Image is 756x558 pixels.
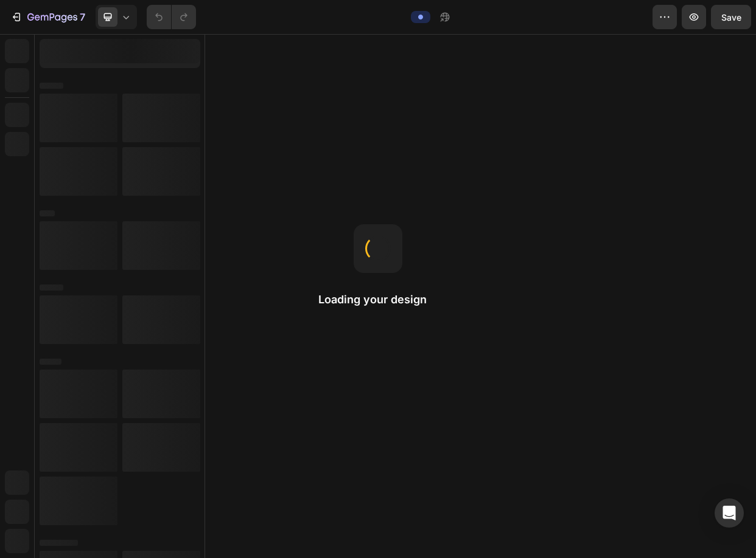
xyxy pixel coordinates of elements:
span: Save [721,12,741,22]
div: Undo/Redo [147,5,196,29]
button: 7 [5,5,91,29]
button: Save [711,5,751,29]
h2: Loading your design [318,292,438,307]
p: 7 [80,10,85,24]
div: Open Intercom Messenger [715,498,744,528]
